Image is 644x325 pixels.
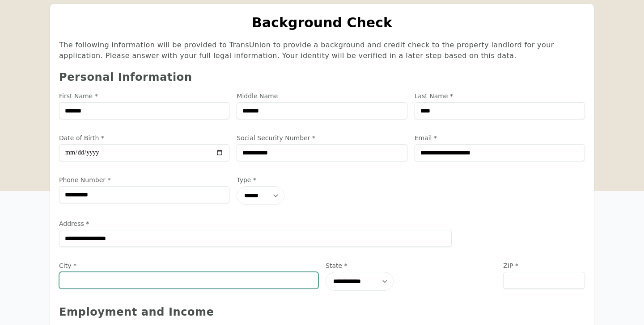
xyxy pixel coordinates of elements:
label: Date of Birth * [59,133,229,142]
label: Type * [237,175,363,184]
label: ZIP * [503,261,585,270]
label: State * [326,261,496,270]
label: City * [59,261,318,270]
div: The following information will be provided to TransUnion to provide a background and credit check... [59,40,585,61]
label: Phone Number * [59,175,229,184]
span: Personal Information [59,71,192,83]
div: Employment and Income [59,305,585,319]
label: Address * [59,219,452,228]
h1: Background Check [59,15,585,31]
label: Last Name * [415,92,585,100]
label: First Name * [59,92,229,100]
label: Social Security Number * [237,133,407,142]
label: Email * [415,133,585,142]
label: Middle Name [237,92,407,100]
